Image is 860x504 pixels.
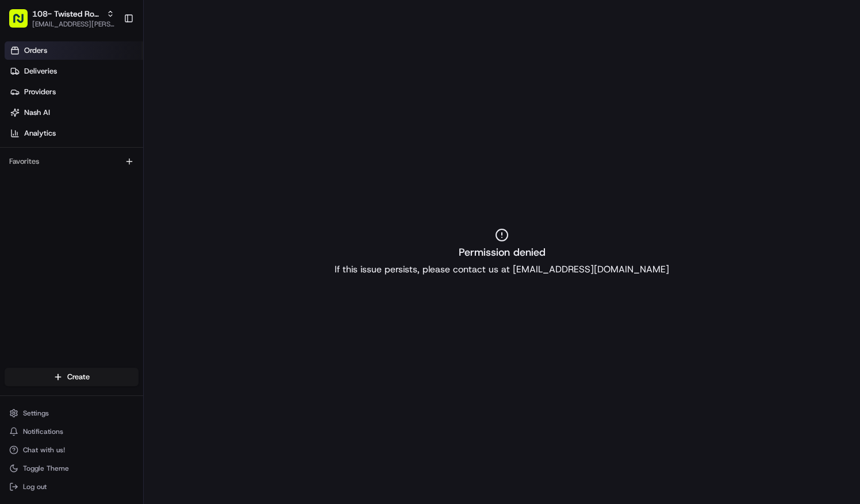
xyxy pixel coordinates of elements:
p: If this issue persists, please contact us at [EMAIL_ADDRESS][DOMAIN_NAME] [335,263,669,276]
div: Favorites [5,152,139,171]
button: Log out [5,479,139,495]
span: Analytics [24,128,56,138]
a: Powered byPylon [81,194,139,203]
button: Notifications [5,424,139,440]
span: Orders [24,45,47,56]
a: Providers [5,83,143,101]
a: 📗Knowledge Base [7,161,93,182]
button: 108- Twisted Root Burger - Abilene[EMAIL_ADDRESS][PERSON_NAME][DOMAIN_NAME] [5,5,119,32]
button: Settings [5,405,139,421]
span: Settings [23,409,49,418]
div: 💻 [97,167,106,176]
img: 1736555255976-a54dd68f-1ca7-489b-9aae-adbdc363a1c4 [11,109,32,130]
span: Chat with us! [23,445,65,455]
button: 108- Twisted Root Burger - Abilene [32,8,102,20]
h2: Permission denied [459,244,546,260]
span: Toggle Theme [23,464,69,473]
input: Clear [30,74,190,86]
button: Create [5,368,139,386]
span: Providers [24,87,56,97]
div: Start new chat [39,109,189,121]
span: API Documentation [109,166,185,178]
p: Welcome 👋 [11,45,209,64]
a: Orders [5,41,143,60]
a: Analytics [5,124,143,143]
span: Notifications [23,427,63,436]
a: Deliveries [5,62,143,80]
a: Nash AI [5,103,143,122]
img: Nash [11,11,34,34]
span: Nash AI [24,107,50,118]
div: 📗 [11,167,21,176]
div: We're available if you need us! [39,121,145,130]
span: Knowledge Base [23,166,88,178]
span: Pylon [114,194,139,203]
button: Chat with us! [5,442,139,458]
span: Create [67,372,90,382]
button: [EMAIL_ADDRESS][PERSON_NAME][DOMAIN_NAME] [32,20,114,29]
span: Deliveries [24,66,57,76]
a: 💻API Documentation [93,161,189,182]
button: Start new chat [195,113,209,126]
button: Toggle Theme [5,460,139,476]
span: Log out [23,482,47,491]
